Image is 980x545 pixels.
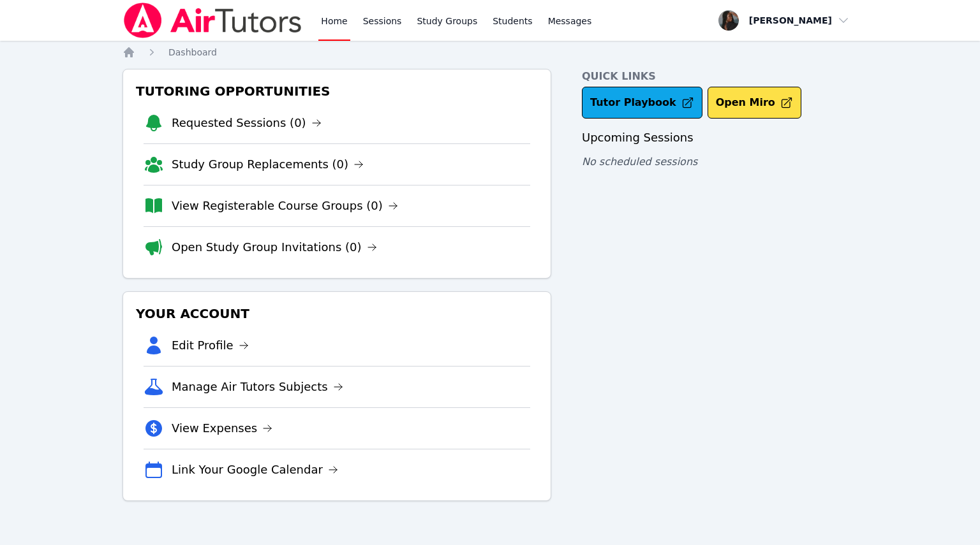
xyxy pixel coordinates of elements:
[172,337,249,354] a: Edit Profile
[708,87,801,119] button: Open Miro
[172,114,322,132] a: Requested Sessions (0)
[172,197,398,215] a: View Registerable Course Groups (0)
[172,461,338,479] a: Link Your Google Calendar
[548,15,592,27] span: Messages
[168,46,217,59] a: Dashboard
[172,238,377,256] a: Open Study Group Invitations (0)
[582,156,697,168] span: No scheduled sessions
[133,80,540,103] h3: Tutoring Opportunities
[168,47,217,57] span: Dashboard
[172,156,364,173] a: Study Group Replacements (0)
[172,378,343,396] a: Manage Air Tutors Subjects
[582,129,857,147] h3: Upcoming Sessions
[582,87,702,119] a: Tutor Playbook
[122,46,857,59] nav: Breadcrumb
[582,69,857,84] h4: Quick Links
[133,302,540,325] h3: Your Account
[122,3,303,38] img: Air Tutors
[172,419,272,437] a: View Expenses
